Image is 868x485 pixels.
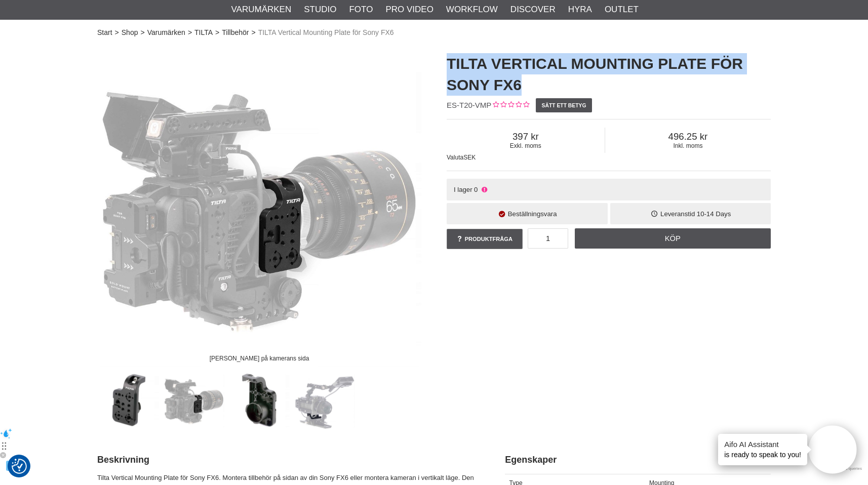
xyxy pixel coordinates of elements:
span: used queries [839,466,862,471]
a: Sätt ett betyg [536,98,592,112]
a: Workflow [446,3,498,16]
a: Pro Video [385,3,433,16]
span: Exkl. moms [447,142,605,149]
span: > [140,27,144,38]
span: > [188,27,192,38]
h2: Egenskaper [505,454,771,466]
i: Ej i lager [480,186,488,193]
span: Leveranstid [660,210,695,218]
span: > [251,27,255,38]
img: Tilta Vertical Mounting Plate for Sony FX6 [97,43,421,367]
span: Beställningsvara [508,210,557,218]
span: ES-T20-VMP [447,101,491,109]
img: Monteras på kamerans sida [164,370,225,431]
span: 0 [474,186,478,193]
span: 397 [447,131,605,142]
a: Köp [575,228,771,249]
span: Valuta [447,154,463,161]
a: Varumärken [231,3,292,16]
img: Tilta Vertical Mounting Plate for Sony FX6 [98,370,160,431]
img: Kan även använda för vertikal montering [294,370,356,431]
span: I lager [454,186,472,193]
span: Inkl. moms [605,142,771,149]
div: [PERSON_NAME] på kamerans sida [201,349,318,367]
h2: Beskrivning [97,454,480,466]
a: Varumärken [147,27,185,38]
a: Discover [510,3,556,16]
span: TILTA Vertical Mounting Plate för Sony FX6 [258,27,394,38]
div: Kundbetyg: 0 [491,100,529,111]
a: Monteras på kamerans sida [97,43,421,367]
button: Samtyckesinställningar [12,457,27,475]
span: 496.25 [605,131,771,142]
span: SEK [463,154,476,161]
a: Outlet [605,3,639,16]
a: Start [97,27,112,38]
a: Studio [304,3,336,16]
img: Revisit consent button [12,459,27,474]
a: Foto [349,3,373,16]
a: Hyra [568,3,592,16]
img: Robust konstruktion [229,370,290,431]
a: Tillbehör [222,27,249,38]
span: > [215,27,219,38]
a: Shop [122,27,138,38]
div: is ready to speak to you! [718,434,807,465]
span: 10-14 Days [697,210,731,218]
a: TILTA [194,27,213,38]
a: Produktfråga [447,229,523,249]
div: Beta [6,461,27,471]
h4: Aifo AI Assistant [724,439,801,450]
span: > [115,27,119,38]
h1: TILTA Vertical Mounting Plate för Sony FX6 [447,53,771,96]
